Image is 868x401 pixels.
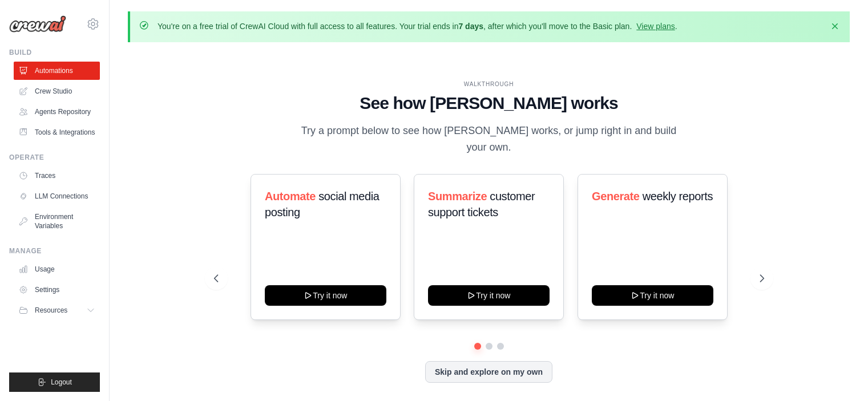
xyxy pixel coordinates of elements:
[9,153,100,162] div: Operate
[9,372,100,392] button: Logout
[14,260,100,278] a: Usage
[51,378,72,387] span: Logout
[265,285,386,306] button: Try it now
[9,48,100,57] div: Build
[14,123,100,141] a: Tools & Integrations
[14,208,100,235] a: Environment Variables
[214,80,764,88] div: WALKTHROUGH
[14,62,100,80] a: Automations
[265,190,380,218] span: social media posting
[9,15,66,33] img: Logo
[428,285,550,306] button: Try it now
[425,361,552,383] button: Skip and explore on my own
[428,190,487,202] span: Summarize
[35,306,67,315] span: Resources
[643,190,713,202] span: weekly reports
[9,246,100,256] div: Manage
[214,93,764,114] h1: See how [PERSON_NAME] works
[14,82,100,100] a: Crew Studio
[14,281,100,299] a: Settings
[297,123,681,156] p: Try a prompt below to see how [PERSON_NAME] works, or jump right in and build your own.
[14,301,100,319] button: Resources
[592,190,640,202] span: Generate
[14,167,100,185] a: Traces
[14,187,100,205] a: LLM Connections
[636,22,675,31] a: View plans
[265,190,316,202] span: Automate
[158,21,677,32] p: You're on a free trial of CrewAI Cloud with full access to all features. Your trial ends in , aft...
[592,285,713,306] button: Try it now
[14,103,100,121] a: Agents Repository
[458,22,483,31] strong: 7 days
